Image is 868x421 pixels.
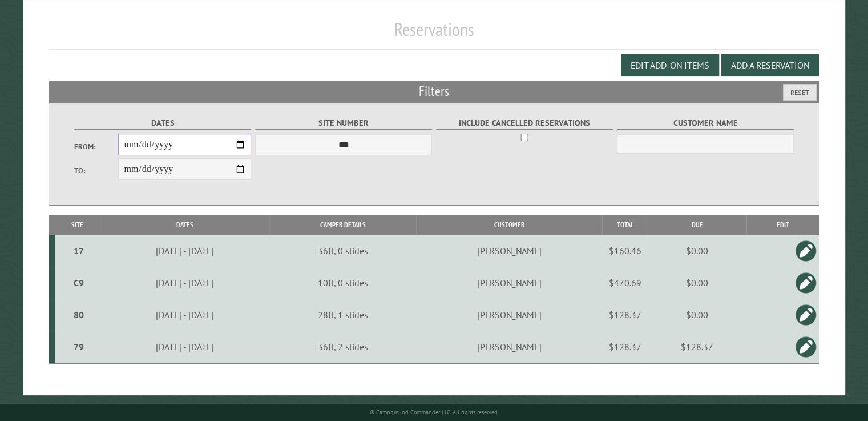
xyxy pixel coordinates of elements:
[416,331,602,363] td: [PERSON_NAME]
[416,299,602,331] td: [PERSON_NAME]
[370,408,499,416] small: © Campground Commander LLC. All rights reserved.
[648,267,746,299] td: $0.00
[416,267,602,299] td: [PERSON_NAME]
[269,299,417,331] td: 28ft, 1 slides
[648,331,746,363] td: $128.37
[602,331,648,363] td: $128.37
[49,18,819,50] h1: Reservations
[721,54,819,76] button: Add a Reservation
[602,299,648,331] td: $128.37
[648,299,746,331] td: $0.00
[269,267,417,299] td: 10ft, 0 slides
[269,331,417,363] td: 36ft, 2 slides
[59,245,98,256] div: 17
[648,235,746,267] td: $0.00
[602,267,648,299] td: $470.69
[49,81,819,102] h2: Filters
[436,117,613,130] label: Include Cancelled Reservations
[74,141,119,152] label: From:
[269,235,417,267] td: 36ft, 0 slides
[617,117,794,130] label: Customer Name
[59,341,98,352] div: 79
[416,235,602,267] td: [PERSON_NAME]
[102,309,268,320] div: [DATE] - [DATE]
[783,84,817,101] button: Reset
[602,215,648,235] th: Total
[269,215,417,235] th: Camper Details
[55,215,100,235] th: Site
[648,215,746,235] th: Due
[74,165,119,176] label: To:
[74,117,252,130] label: Dates
[746,215,819,235] th: Edit
[602,235,648,267] td: $160.46
[59,277,98,288] div: C9
[102,277,268,288] div: [DATE] - [DATE]
[255,117,433,130] label: Site Number
[59,309,98,320] div: 80
[100,215,269,235] th: Dates
[621,54,719,76] button: Edit Add-on Items
[102,245,268,256] div: [DATE] - [DATE]
[416,215,602,235] th: Customer
[102,341,268,352] div: [DATE] - [DATE]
